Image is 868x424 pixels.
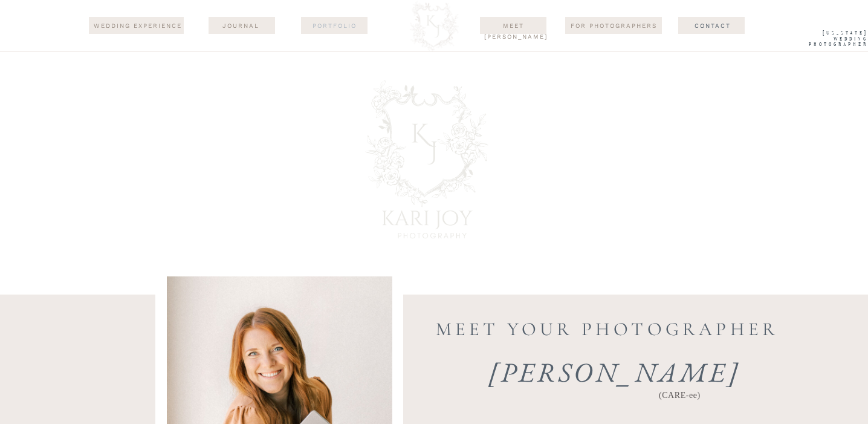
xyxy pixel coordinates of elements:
p: (CARE-ee) [659,373,713,405]
a: Meet [PERSON_NAME] [484,21,543,30]
h2: MEET YOUR PHOTOGRAPHER [427,318,788,343]
a: wedding experience [92,21,183,31]
a: [US_STATE] WEdding Photographer [790,30,868,51]
a: Contact [670,21,754,30]
a: Portfolio [305,21,364,30]
h3: [PERSON_NAME] [475,348,753,400]
a: For Photographers [565,21,662,30]
a: journal [212,21,270,30]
